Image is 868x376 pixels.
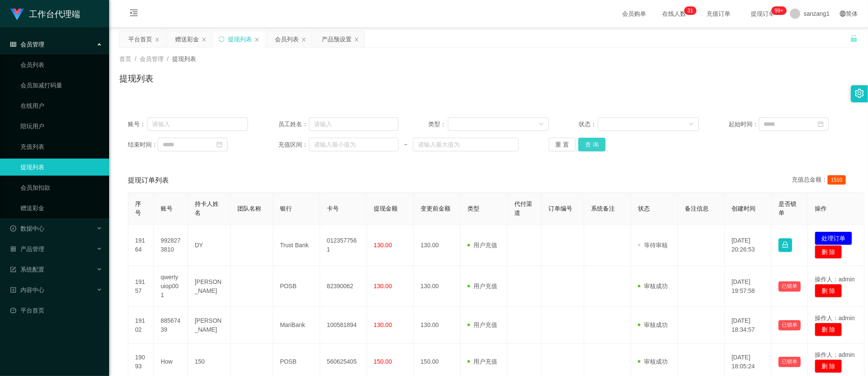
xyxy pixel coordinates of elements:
[154,225,188,266] td: 9928273810
[10,225,44,232] span: 数据中心
[309,138,398,151] input: 请输入最小值为
[815,205,827,212] span: 操作
[467,358,497,365] span: 用户充值
[374,321,392,328] span: 130.00
[327,205,339,212] span: 卡号
[10,266,44,273] span: 系统配置
[119,55,131,62] span: 首页
[779,357,801,367] button: 已锁单
[172,55,196,62] span: 提现列表
[840,11,846,17] i: 图标: global
[278,140,309,149] span: 充值区间：
[10,266,16,272] i: 图标: form
[10,302,102,319] a: 图标: dashboard平台首页
[195,200,219,216] span: 持卡人姓名
[374,242,392,249] span: 130.00
[20,97,102,114] a: 在线用户
[771,6,787,15] sup: 1034
[414,307,461,344] td: 130.00
[638,283,668,289] span: 审核成功
[188,307,231,344] td: [PERSON_NAME]
[322,31,352,47] div: 产品预设置
[638,321,668,328] span: 审核成功
[855,89,864,98] i: 图标: setting
[818,121,824,127] i: 图标: calendar
[779,238,792,252] button: 图标: lock
[135,200,141,216] span: 序号
[815,359,842,373] button: 删 除
[638,358,668,365] span: 审核成功
[320,307,367,344] td: 100581894
[20,159,102,176] a: 提现列表
[273,307,320,344] td: MariBank
[320,266,367,307] td: 82390062
[155,37,160,42] i: 图标: close
[414,225,461,266] td: 130.00
[549,138,576,151] button: 重 置
[128,120,147,129] span: 账号：
[685,205,709,212] span: 备注信息
[428,120,447,129] span: 类型：
[578,138,606,151] button: 查 询
[188,266,231,307] td: [PERSON_NAME]
[10,41,44,48] span: 会员管理
[414,266,461,307] td: 130.00
[467,321,497,328] span: 用户充值
[638,242,668,249] span: 等待审核
[725,266,772,307] td: [DATE] 19:57:58
[689,121,694,127] i: 图标: down
[128,307,154,344] td: 19102
[690,6,693,15] p: 1
[638,205,650,212] span: 状态
[579,120,598,129] span: 状态：
[20,56,102,73] a: 会员列表
[29,0,80,28] h1: 工作台代理端
[421,205,450,212] span: 变更前金额
[10,286,44,293] span: 内容中心
[467,242,497,249] span: 用户充值
[729,120,759,129] span: 起始时间：
[119,0,148,28] i: 图标: menu-fold
[398,140,413,149] span: ~
[10,246,16,252] i: 图标: appstore-o
[374,358,392,365] span: 150.00
[815,231,852,245] button: 处理订单
[20,77,102,94] a: 会员加减打码量
[725,225,772,266] td: [DATE] 20:26:53
[119,72,153,85] h1: 提现列表
[20,200,102,217] a: 赠送彩金
[792,175,849,185] div: 充值总金额：
[128,266,154,307] td: 19157
[301,37,306,42] i: 图标: close
[10,287,16,293] i: 图标: profile
[20,118,102,135] a: 陪玩用户
[725,307,772,344] td: [DATE] 18:34:57
[747,11,779,17] span: 提现订单
[20,179,102,196] a: 会员加扣款
[254,37,260,42] i: 图标: close
[779,281,801,292] button: 已锁单
[779,200,796,216] span: 是否锁单
[684,6,697,15] sup: 31
[815,323,842,336] button: 删 除
[591,205,615,212] span: 系统备注
[467,283,497,289] span: 用户充值
[273,266,320,307] td: POSB
[815,315,855,321] span: 操作人：admin
[374,283,392,289] span: 130.00
[278,120,309,129] span: 员工姓名：
[175,31,199,47] div: 赠送彩金
[280,205,292,212] span: 银行
[219,36,225,42] i: 图标: sync
[128,31,152,47] div: 平台首页
[167,55,169,62] span: /
[10,9,24,20] img: logo.9652507e.png
[514,200,532,216] span: 代付渠道
[320,225,367,266] td: 0123577561
[374,205,398,212] span: 提现金额
[658,11,690,17] span: 在线人数
[467,205,479,212] span: 类型
[161,205,173,212] span: 账号
[10,226,16,231] i: 图标: check-circle-o
[10,10,80,17] a: 工作台代理端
